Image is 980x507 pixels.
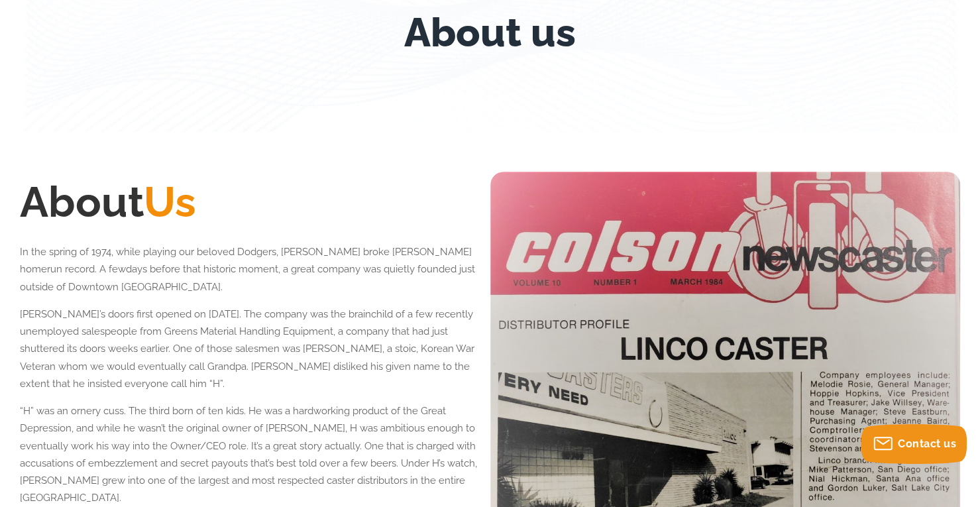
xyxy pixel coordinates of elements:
span: About [20,177,196,227]
span: Us [144,177,196,227]
span: [PERSON_NAME]’s doors first opened on [DATE]. The company was the brainchild of a few recently un... [20,308,474,390]
span: In the spring of 1974, while playing our beloved Dodgers, [PERSON_NAME] broke [PERSON_NAME] homer... [20,246,475,293]
h1: About us [404,9,576,56]
button: Contact us [861,424,967,464]
span: Contact us [898,437,956,450]
span: “H” was an ornery cuss. The third born of ten kids. He was a hardworking product of the Great Dep... [20,405,477,504]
